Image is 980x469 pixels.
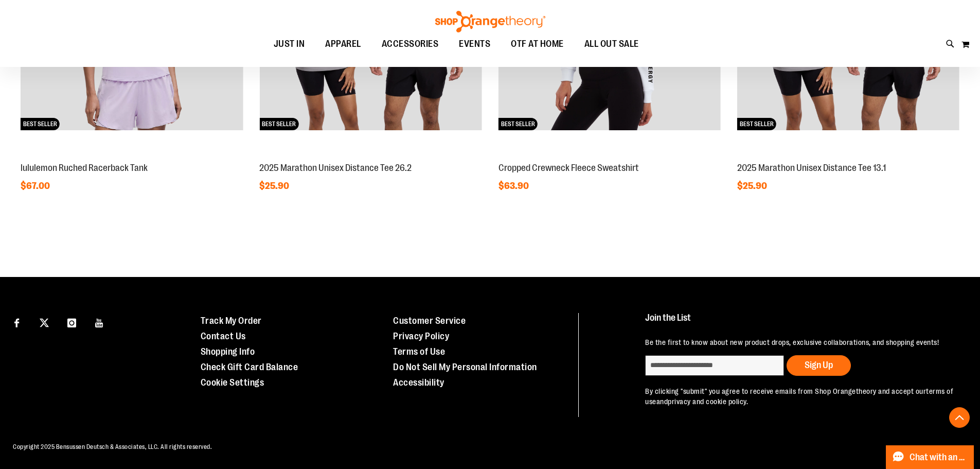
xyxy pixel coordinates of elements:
a: Cropped Crewneck Fleece SweatshirtBEST SELLER [498,151,721,160]
a: Cookie Settings [201,377,264,388]
span: BEST SELLER [259,118,298,130]
span: ALL OUT SALE [584,32,639,56]
span: JUST IN [274,32,305,56]
h4: Join the List [645,313,956,332]
a: Check Gift Card Balance [201,362,298,372]
p: Be the first to know about new product drops, exclusive collaborations, and shopping events! [645,337,956,348]
a: 2025 Marathon Unisex Distance Tee 26.2 [259,163,412,173]
a: Shopping Info [201,346,255,357]
span: Chat with an Expert [910,453,968,462]
img: Twitter [40,318,49,327]
img: Shop Orangetheory [434,11,547,32]
input: enter email [645,355,784,376]
a: lululemon Ruched Racerback TankBEST SELLER [21,151,243,160]
span: $25.90 [259,181,291,191]
a: Visit our X page [35,313,54,331]
span: ACCESSORIES [382,32,439,56]
span: $63.90 [498,181,530,191]
a: Contact Us [201,331,246,341]
a: Customer Service [393,316,466,326]
span: BEST SELLER [498,118,538,130]
span: $67.00 [21,181,51,191]
span: Copyright 2025 Bensussen Deutsch & Associates, LLC. All rights reserved. [13,443,212,450]
button: Chat with an Expert [886,445,974,469]
span: APPAREL [325,32,361,56]
a: 2025 Marathon Unisex Distance Tee 13.1BEST SELLER [737,151,959,160]
a: Visit our Youtube page [91,313,109,331]
a: terms of use [645,387,953,406]
a: Accessibility [393,377,444,388]
a: Visit our Facebook page [8,313,26,331]
a: Privacy Policy [393,331,449,341]
a: lululemon Ruched Racerback Tank [21,163,148,173]
span: BEST SELLER [21,118,60,130]
span: Sign Up [805,360,833,370]
p: By clicking "submit" you agree to receive emails from Shop Orangetheory and accept our and [645,386,956,407]
span: EVENTS [459,32,490,56]
a: Terms of Use [393,346,445,357]
button: Back To Top [949,407,970,428]
span: BEST SELLER [737,118,776,130]
a: 2025 Marathon Unisex Distance Tee 26.2BEST SELLER [259,151,482,160]
button: Sign Up [787,355,851,376]
a: Visit our Instagram page [63,313,81,331]
a: Track My Order [201,316,262,326]
a: 2025 Marathon Unisex Distance Tee 13.1 [737,163,886,173]
a: privacy and cookie policy. [668,397,748,406]
span: $25.90 [737,181,769,191]
a: Cropped Crewneck Fleece Sweatshirt [498,163,639,173]
a: Do Not Sell My Personal Information [393,362,537,372]
span: OTF AT HOME [511,32,564,56]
